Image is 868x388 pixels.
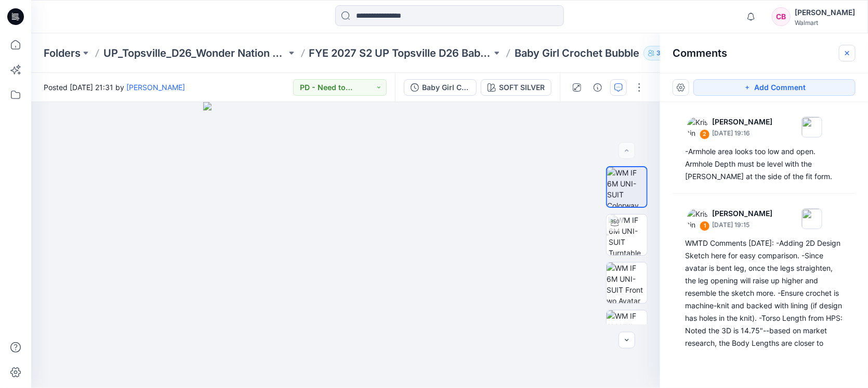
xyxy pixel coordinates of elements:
[404,79,477,96] button: Baby Girl Crochet Bubble
[700,221,710,231] div: 1
[44,46,81,60] a: Folders
[481,79,551,96] button: SOFT SILVER
[103,46,286,60] a: UP_Topsville_D26_Wonder Nation Baby Girl
[693,79,856,96] button: Add Comment
[643,46,677,60] button: 32
[673,47,727,59] h2: Comments
[126,83,185,92] a: [PERSON_NAME]
[795,6,855,19] div: [PERSON_NAME]
[687,208,708,229] img: Kristin Veit
[685,145,843,183] div: -Armhole area looks too low and open. Armhole Depth must be level with the [PERSON_NAME] at the s...
[712,116,772,128] p: [PERSON_NAME]
[607,310,647,351] img: WM IF 6M UNI-SUIT Back wo Avatar
[515,46,639,60] p: Baby Girl Crochet Bubble
[203,102,489,388] img: eyJhbGciOiJIUzI1NiIsImtpZCI6IjAiLCJzbHQiOiJzZXMiLCJ0eXAiOiJKV1QifQ.eyJkYXRhIjp7InR5cGUiOiJzdG9yYW...
[712,128,772,139] p: [DATE] 19:16
[44,82,185,93] span: Posted [DATE] 21:31 by
[687,117,708,137] img: Kristin Veit
[309,46,492,60] a: FYE 2027 S2 UP Topsville D26 Baby Girl Wonder Nation
[589,79,606,96] button: Details
[712,220,772,230] p: [DATE] 19:15
[499,82,545,93] div: SOFT SILVER
[656,47,664,59] p: 32
[712,207,772,220] p: [PERSON_NAME]
[422,82,470,93] div: Baby Girl Crochet Bubble
[609,215,647,255] img: WM IF 6M UNI-SUIT Turntable with Avatar
[795,19,855,27] div: Walmart
[700,129,710,140] div: 2
[607,262,647,303] img: WM IF 6M UNI-SUIT Front wo Avatar
[772,7,791,26] div: CB
[607,167,647,207] img: WM IF 6M UNI-SUIT Colorway wo Avatar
